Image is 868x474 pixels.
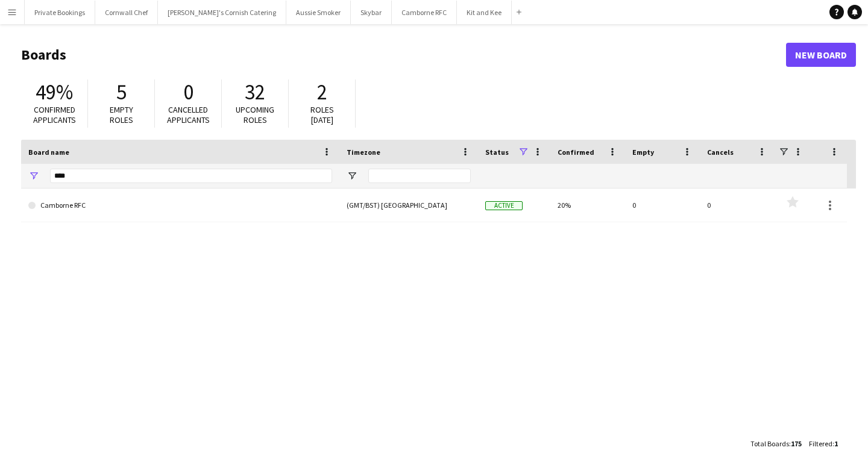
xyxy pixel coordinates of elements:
[457,1,512,24] button: Kit and Kee
[707,148,734,157] span: Cancels
[36,79,73,105] span: 49%
[558,148,594,157] span: Confirmed
[700,189,775,222] div: 0
[351,1,392,24] button: Skybar
[750,439,789,448] span: Total Boards
[236,104,274,125] span: Upcoming roles
[245,79,265,105] span: 32
[834,439,838,448] span: 1
[286,1,351,24] button: Aussie Smoker
[786,43,856,67] a: New Board
[183,79,193,105] span: 0
[809,432,838,455] div: :
[485,148,509,157] span: Status
[21,46,786,64] h1: Boards
[392,1,457,24] button: Camborne RFC
[158,1,286,24] button: [PERSON_NAME]'s Cornish Catering
[167,104,210,125] span: Cancelled applicants
[95,1,158,24] button: Cornwall Chef
[625,189,700,222] div: 0
[632,148,654,157] span: Empty
[347,170,357,181] button: Open Filter Menu
[28,189,332,222] a: Camborne RFC
[116,79,127,105] span: 5
[809,439,832,448] span: Filtered
[25,1,95,24] button: Private Bookings
[110,104,133,125] span: Empty roles
[550,189,625,222] div: 20%
[317,79,327,105] span: 2
[28,170,39,181] button: Open Filter Menu
[347,148,380,157] span: Timezone
[791,439,802,448] span: 175
[28,148,69,157] span: Board name
[750,432,802,455] div: :
[339,189,478,222] div: (GMT/BST) [GEOGRAPHIC_DATA]
[310,104,334,125] span: Roles [DATE]
[33,104,76,125] span: Confirmed applicants
[50,169,332,183] input: Board name Filter Input
[368,169,471,183] input: Timezone Filter Input
[485,201,523,210] span: Active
